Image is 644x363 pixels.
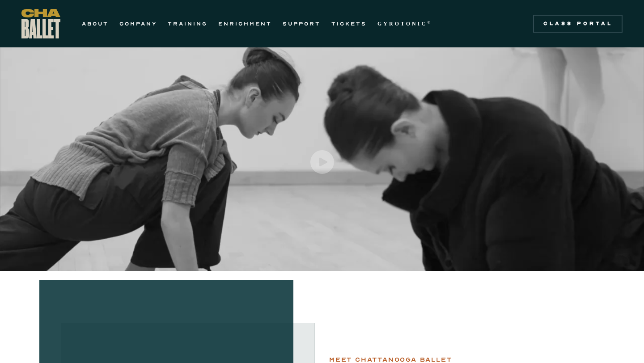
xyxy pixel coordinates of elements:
[283,18,321,29] a: SUPPORT
[377,18,432,29] a: GYROTONIC®
[82,18,109,29] a: ABOUT
[21,9,60,38] a: home
[427,20,432,25] sup: ®
[119,18,157,29] a: COMPANY
[218,18,272,29] a: ENRICHMENT
[168,18,208,29] a: TRAINING
[331,18,367,29] a: TICKETS
[533,15,623,33] a: Class Portal
[538,20,617,27] div: Class Portal
[377,21,427,27] strong: GYROTONIC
